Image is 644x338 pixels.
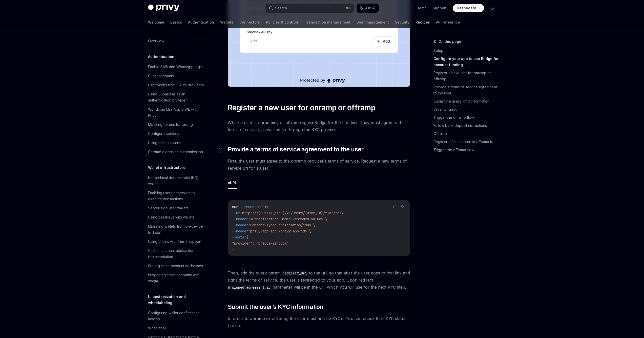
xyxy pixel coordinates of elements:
[433,83,500,97] a: Provide a terms of service agreement to the user
[144,71,209,81] a: Guest accounts
[148,272,206,284] div: Integrating smart accounts with wagmi
[148,5,179,12] img: dark logo
[148,82,204,88] div: Use tokens from OAuth providers
[144,173,209,188] a: Hierarchical deterministic (HD) wallets
[365,6,375,11] span: Ask AI
[230,285,273,290] code: signed_agreement_id
[220,16,233,28] a: Wallets
[148,91,206,103] div: Using Supabase as an authentication provider
[228,177,237,189] button: cURL
[433,6,447,11] a: Support
[399,203,406,210] button: Ask AI
[305,16,350,28] a: Transaction management
[228,103,375,112] span: Register a new user for onramp or offramp
[144,222,209,237] a: Migrating wallets from on-device to TEEs
[148,325,166,331] div: Whitelabel
[148,238,201,245] div: Using chains with Tier 2 support
[232,223,248,227] span: --header
[244,235,248,240] span: '{
[144,261,209,270] a: Storing smart account addresses
[395,16,409,28] a: Security
[148,175,206,187] div: Hierarchical deterministic (HD) wallets
[248,217,325,221] span: 'Authorization: Basic <encoded-value>'
[228,119,410,133] span: When a user is onramping or offramping via Bridge for the first time, they must agree to their te...
[144,62,209,71] a: Enable SMS and WhatsApp login
[457,6,476,11] span: Dashboard
[144,138,209,147] a: Using test accounts
[275,5,289,11] div: Search...
[488,4,496,12] button: Toggle dark mode
[218,145,228,153] a: Navigate to header
[439,38,461,45] span: On this page
[417,6,427,11] a: Demo
[232,235,244,240] span: --data
[232,247,236,252] span: }'
[240,205,258,209] span: --request
[391,203,398,210] button: Copy the contents from the code block
[228,315,410,329] span: In order to onramp or offramp, the user must first be KYC’d. You can check their KYC status like so:
[144,129,209,138] a: Configure cookies
[144,90,209,105] a: Using Supabase as an authentication provider
[144,213,209,222] a: Using passkeys with wallets
[144,147,209,156] a: Chrome extension authentication
[433,47,500,55] a: Setup
[148,214,194,220] div: Using passkeys with wallets
[248,229,309,233] span: 'privy-app-id: <privy-app-id>'
[281,270,309,276] code: redirect_uri
[148,131,179,137] div: Configure cookies
[144,188,209,204] a: Enabling users or servers to execute transactions
[170,16,182,28] a: Basics
[433,130,500,138] a: Offramp
[188,16,214,28] a: Authentication
[144,308,209,324] a: Configuring wallet confirmation modals
[144,120,209,129] a: Mocking tokens for testing
[148,165,185,171] h5: Wallet infrastructure
[433,97,500,105] a: Submit the user’s KYC information
[357,16,389,28] a: User management
[148,140,181,146] div: Using test accounts
[346,6,351,10] span: ⌘ K
[148,64,203,70] div: Enable SMS and WhatsApp login
[232,229,248,233] span: --header
[148,263,203,269] div: Storing smart account addresses
[433,122,500,130] a: Follow bank deposit instructions
[309,229,311,233] span: \
[148,54,174,60] h5: Authentication
[433,69,500,83] a: Register a new user for onramp or offramp
[148,106,206,118] div: Worldcoin Mini App SIWE with Privy
[433,55,500,69] a: Configure your app to use Bridge for account funding
[144,246,209,261] a: Custom account abstraction implementation
[325,217,327,221] span: \
[148,122,193,128] div: Mocking tokens for testing
[433,146,500,154] a: Trigger the offramp flow
[228,145,364,153] span: Provide a terms of service agreement to the user
[228,269,410,291] span: Then, add the query param to the url, so that after the user goes to that link and signs the term...
[416,16,430,28] a: Recipes
[248,223,313,227] span: 'Content-Type: application/json'
[144,237,209,246] a: Using chains with Tier 2 support
[144,81,209,90] a: Use tokens from OAuth providers
[228,303,323,311] span: Submit the user’s KYC information
[148,73,174,79] div: Guest accounts
[148,223,206,235] div: Migrating wallets from on-device to TEEs
[258,205,266,209] span: POST
[341,211,343,215] span: \
[144,204,209,213] a: Server-side user wallets
[433,105,500,113] a: Onramp funds
[232,241,289,246] span: "provider": "bridge-sandbox"
[148,294,209,306] h5: UI customization and whitelabeling
[232,205,240,209] span: curl
[239,16,260,28] a: Connectors
[148,248,206,260] div: Custom account abstraction implementation
[148,16,164,28] a: Welcome
[433,113,500,122] a: Trigger the onramp flow
[242,211,341,215] span: https://[DOMAIN_NAME]/v1/users/{user_id}/fiat/tos
[144,324,209,333] a: Whitelabel
[148,310,206,322] div: Configuring wallet confirmation modals
[144,105,209,120] a: Worldcoin Mini App SIWE with Privy
[266,16,299,28] a: Policies & controls
[357,4,379,13] button: Ask AI
[148,190,206,202] div: Enabling users or servers to execute transactions
[144,36,209,46] a: Overview
[232,211,242,215] span: --url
